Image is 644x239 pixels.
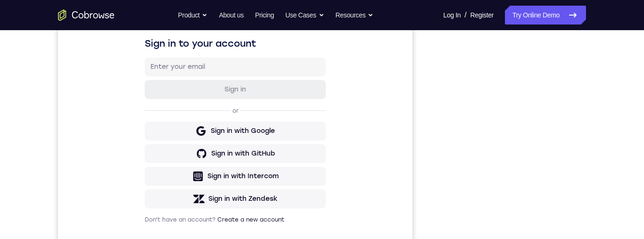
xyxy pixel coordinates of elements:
div: Sign in with Intercom [149,199,221,209]
button: Resources [336,6,374,25]
a: Try Online Demo [505,6,586,25]
a: Pricing [255,6,274,25]
button: Sign in [87,108,268,127]
div: Sign in with Google [153,154,217,164]
a: Register [471,6,494,25]
a: About us [219,6,243,25]
input: Enter your email [92,90,262,99]
button: Sign in with Google [87,149,268,168]
button: Use Cases [285,6,324,25]
div: Sign in with Zendesk [150,222,220,231]
div: Sign in with GitHub [153,177,217,186]
a: Go to the home page [58,9,115,21]
p: or [173,135,182,142]
a: Log In [443,6,461,25]
h1: Sign in to your account [87,65,268,78]
button: Sign in with GitHub [87,172,268,191]
button: Sign in with Intercom [87,195,268,214]
span: / [464,9,466,21]
button: Product [178,6,208,25]
button: Sign in with Zendesk [87,217,268,236]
